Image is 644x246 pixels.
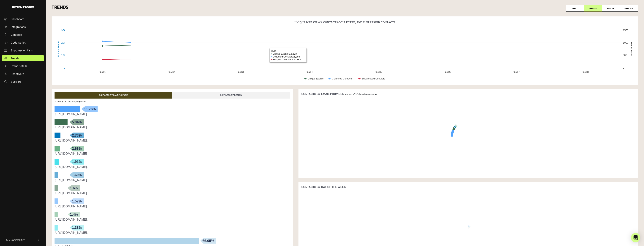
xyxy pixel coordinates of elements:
a: Dashboard [2,16,44,22]
div: https://jluxlabel.com/web-pixels@f76b4158w3f0cce88pd0473a40m5f85a2ef/collections/new-arrivals [55,165,290,169]
text: 1000 [623,41,628,44]
div: https://jluxlabel.com/collections/dresses [55,151,290,156]
text: 09/13 [238,70,244,73]
text: Unique Events [57,41,60,57]
div: https://jluxlabel.com/web-pixels@101e3747w14cb203ep86935582m63bbd0d5/collections/new-arrivals [55,138,290,143]
text: 0 [623,66,624,69]
text: 1500 [623,29,628,32]
label: MONTH [602,5,620,12]
a: Trends [2,55,44,61]
text: 09/18 [583,70,589,73]
a: [URL][DOMAIN_NAME].. [55,112,89,116]
div: https://jluxlabel.com/web-pixels@101e3747w14cb203ep86935582m63bbd0d5/products/gold-celestina-drap... [55,231,290,235]
span: 1.57% [70,198,84,204]
strong: CONTACTS BY EMAIL PROVIDER [301,92,344,95]
span: 1.6% [68,185,80,191]
text: 09/17 [514,70,520,73]
a: Support [2,78,44,85]
span: Code Script [11,40,26,45]
text: Suppressed Contacts [362,77,385,80]
div: https://jluxlabel.com/web-pixels@101e3747w14cb203ep86935582m63bbd0d5/collections/sets [55,204,290,209]
span: 11.78% [82,106,98,112]
span: My Account [6,238,25,242]
a: [URL][DOMAIN_NAME].. [55,192,89,195]
span: 2.66% [70,146,84,151]
span: Support [11,80,21,84]
div: https://jluxlabel.com/web-pixels@f76b4158w3f0cce88pd0473a40m5f85a2ef/collections/dresses [55,125,290,130]
a: Integrations [2,24,44,30]
text: 09/11 [99,70,106,73]
label: WEEK [584,5,602,12]
text: 30k [61,29,65,32]
span: Contacts [11,33,22,37]
a: [URL][DOMAIN_NAME].. [55,165,89,168]
text: Event Counts [630,42,633,56]
text: 09/14 [307,70,313,73]
span: 1.69% [70,172,84,178]
label: DAY [566,5,584,12]
a: [URL][DOMAIN_NAME].. [55,126,89,129]
h3: TRENDS [52,5,638,12]
text: 09/12 [169,70,175,73]
text: Collected Contacts [332,77,352,80]
div: https://jluxlabel.com/web-pixels@101e3747w14cb203ep86935582m63bbd0d5/collections/safari-collection [55,217,290,222]
span: 1.91% [70,159,84,165]
a: [URL][DOMAIN_NAME] [55,152,87,155]
div: https://jluxlabel.com/web-pixels@101e3747w14cb203ep86935582m63bbd0d5/collections/dresses [55,112,290,117]
span: Trends [11,56,19,60]
span: Event Details [11,64,27,68]
strong: CONTACTS BY DAY OF THE WEEK [301,185,346,189]
span: 5.94% [70,119,84,125]
text: 0 [64,66,65,69]
span: 1.38% [70,225,84,231]
a: Code Script [2,39,44,46]
a: Suppression Lists [2,47,44,53]
div: https://jluxlabel.com/web-pixels@101e3747w14cb203ep86935582m63bbd0d5/ [55,191,290,196]
div: https://jluxlabel.com/web-pixels@101e3747w14cb203ep86935582m63bbd0d5/pages/search-results [55,178,290,182]
text: 10k [61,54,65,57]
text: 09/16 [444,70,451,73]
span: 66.05% [201,238,216,244]
a: [URL][DOMAIN_NAME].. [55,178,89,182]
a: CONTACTS BY LANDING PAGE [55,92,172,99]
button: My Account [2,234,44,246]
a: Contacts [2,32,44,38]
svg: Unique Web Views, Contacts Collected, And Suppressed Contacts [55,19,635,84]
text: Unique Web Views, Contacts Collected, And Suppressed Contacts [295,21,395,24]
em: A max. of 15 domains are shown [345,93,378,95]
span: 2.73% [70,133,84,138]
a: Event Details [2,63,44,69]
img: Retention.com [12,6,34,8]
text: 20k [61,41,65,44]
label: QUARTER [620,5,638,12]
div: Open Intercom Messenger [631,233,640,242]
a: [URL][DOMAIN_NAME].. [55,139,89,142]
a: CONTACTS BY DOMAIN [172,92,290,99]
a: [URL][DOMAIN_NAME].. [55,218,89,221]
text: 500 [623,54,627,57]
span: Dashboard [11,17,24,21]
a: [URL][DOMAIN_NAME].. [55,231,89,234]
a: [URL][DOMAIN_NAME].. [55,205,89,208]
span: Suppression Lists [11,48,33,52]
span: 1.4% [68,212,80,217]
text: Unique Events [308,77,324,80]
span: Reactivate [11,72,24,76]
text: 09/15 [376,70,382,73]
a: Reactivate [2,71,44,77]
em: A max. of 10 results are shown [55,100,86,103]
span: Integrations [11,25,26,29]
